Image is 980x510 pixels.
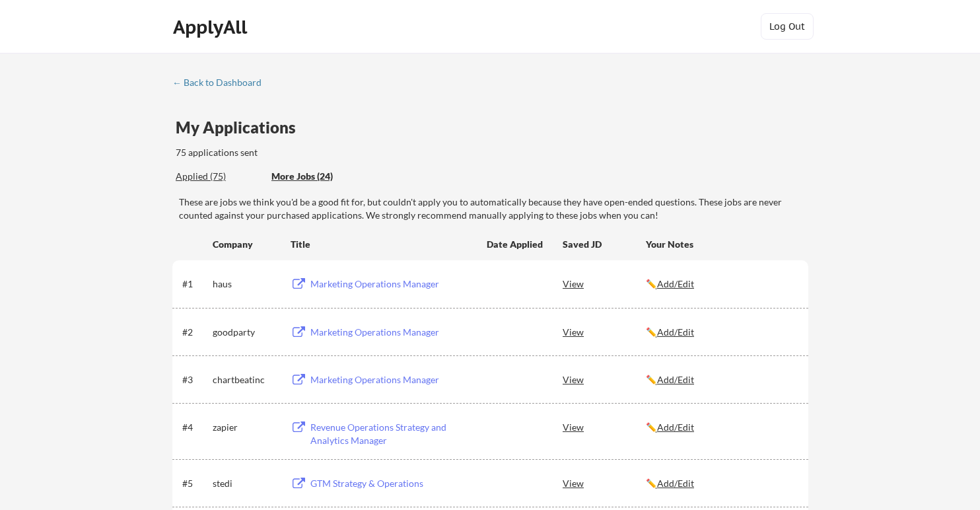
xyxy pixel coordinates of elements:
div: View [563,272,646,295]
div: Your Notes [646,238,796,251]
div: My Applications [176,120,306,135]
u: Add/Edit [657,374,694,385]
div: #1 [182,277,208,291]
div: These are job applications we think you'd be a good fit for, but couldn't apply you to automatica... [271,170,368,184]
a: ← Back to Dashboard [172,77,271,91]
div: #2 [182,326,208,339]
div: stedi [213,477,279,490]
div: #4 [182,421,208,434]
div: ApplyAll [173,16,251,38]
div: Marketing Operations Manager [310,373,474,386]
div: ✏️ [646,326,796,339]
div: ✏️ [646,477,796,490]
div: Marketing Operations Manager [310,326,474,339]
button: Log Out [761,13,814,40]
div: Date Applied [487,238,545,251]
div: ← Back to Dashboard [172,78,271,87]
div: zapier [213,421,279,434]
div: #3 [182,373,208,386]
div: 75 applications sent [176,146,431,159]
div: View [563,471,646,495]
div: ✏️ [646,421,796,434]
div: These are all the jobs you've been applied to so far. [176,170,262,184]
div: Marketing Operations Manager [310,277,474,291]
div: Saved JD [563,232,646,256]
div: Title [291,238,474,251]
div: ✏️ [646,277,796,291]
div: More Jobs (24) [271,170,368,183]
div: GTM Strategy & Operations [310,477,474,490]
div: View [563,320,646,344]
u: Add/Edit [657,478,694,489]
div: Company [213,238,279,251]
div: ✏️ [646,373,796,386]
div: chartbeatinc [213,373,279,386]
u: Add/Edit [657,421,694,433]
div: These are jobs we think you'd be a good fit for, but couldn't apply you to automatically because ... [179,196,808,221]
u: Add/Edit [657,326,694,338]
div: goodparty [213,326,279,339]
div: Revenue Operations Strategy and Analytics Manager [310,421,474,447]
div: View [563,415,646,439]
u: Add/Edit [657,278,694,289]
div: haus [213,277,279,291]
div: #5 [182,477,208,490]
div: Applied (75) [176,170,262,183]
div: View [563,367,646,391]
